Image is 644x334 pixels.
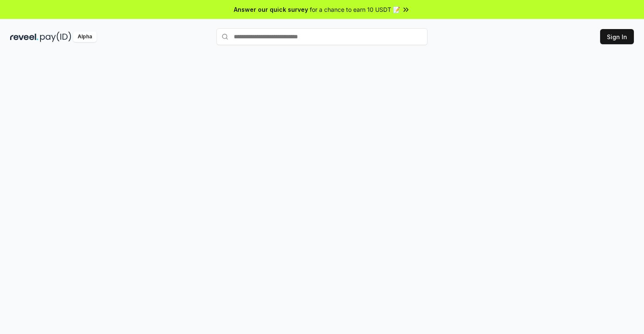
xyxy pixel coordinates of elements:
[40,32,71,42] img: pay_id
[310,5,400,14] span: for a chance to earn 10 USDT 📝
[10,32,38,42] img: reveel_dark
[600,29,634,44] button: Sign In
[234,5,308,14] span: Answer our quick survey
[73,32,97,42] div: Alpha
